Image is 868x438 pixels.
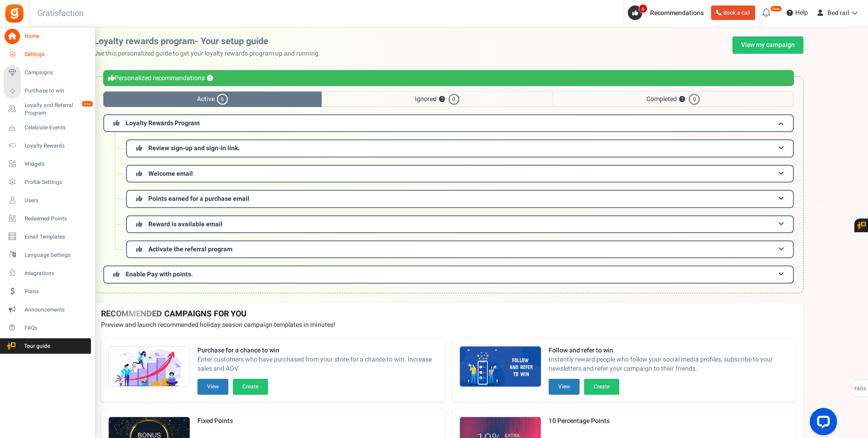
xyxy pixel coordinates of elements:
[94,36,328,46] h2: Loyalty rewards program- Your setup guide
[25,32,88,40] span: Home
[25,69,88,76] span: Campaigns
[4,211,91,226] a: Redeemed Points
[553,92,793,107] span: Completed
[25,215,88,223] span: Redeemed Points
[4,320,91,336] a: FAQs
[4,265,91,281] a: Integrations
[197,346,438,355] strong: Purchase for a chance to win
[25,124,88,132] span: Celebrate Events
[460,346,541,387] img: Recommended Campaigns
[783,5,812,20] a: Help
[732,36,803,54] a: View my campaign
[103,92,322,107] span: Active
[148,244,232,254] span: Activate the referral program
[679,97,685,102] button: ?
[711,5,755,20] a: Book a call
[101,310,796,319] h4: RECOMMENDED CAMPAIGNS FOR YOU
[549,417,619,426] strong: 10 Percentage Points
[4,3,25,24] img: Gratisfaction
[25,324,88,332] span: FAQs
[628,5,707,20] a: 6 Recommendations
[148,143,240,153] span: Review sign-up and sign-in link.
[25,142,88,150] span: Loyalty Rewards
[233,379,268,395] button: Create
[109,346,190,387] img: Recommended Campaigns
[197,417,268,426] strong: Fixed Points
[197,379,228,395] button: View
[148,194,249,204] span: Points earned for a purchase email
[4,342,68,350] span: Tour guide
[639,4,647,13] span: 6
[217,94,228,105] span: 6
[449,94,459,105] span: 0
[549,346,789,355] strong: Follow and refer to win
[549,355,789,373] span: Instantly reward people who follow your social media profiles, subscribe to your newsletters and ...
[148,169,193,178] span: Welcome email
[4,284,91,299] a: Plans
[126,118,200,128] span: Loyalty Rewards Program
[81,101,93,107] em: New
[439,97,445,102] button: ?
[854,380,866,397] span: FAQs
[25,306,88,314] span: Announcements
[4,156,91,172] a: Widgets
[4,47,91,62] a: Settings
[103,70,794,86] div: Personalized recommendations
[197,355,438,373] span: Enter customers who have purchased from your store for a chance to win. Increase sales and AOV.
[25,178,88,186] span: Profile Settings
[25,87,88,95] span: Purchase to win
[101,321,796,330] p: Preview and launch recommended holiday season campaign templates in minutes!
[549,379,580,395] button: View
[126,270,193,279] span: Enable Pay with points.
[4,174,91,190] a: Profile Settings
[25,51,88,58] span: Settings
[25,233,88,241] span: Email Templates
[4,102,91,117] a: Loyalty and Referral Program New
[25,102,91,117] span: Loyalty and Referral Program
[25,197,88,204] span: Users
[207,76,213,81] button: ?
[25,288,88,295] span: Plans
[650,8,704,18] span: Recommendations
[25,160,88,168] span: Widgets
[4,302,91,317] a: Announcements
[25,251,88,259] span: Language Settings
[689,94,700,105] span: 0
[793,8,808,17] span: Help
[770,5,782,12] em: New
[828,8,849,18] span: Bed rail
[4,120,91,135] a: Celebrate Events
[94,49,328,58] p: Use this personalized guide to get your loyalty rewards program up and running.
[4,193,91,208] a: Users
[25,270,88,277] span: Integrations
[4,247,91,263] a: Language Settings
[148,219,222,229] span: Reward is available email
[4,65,91,81] a: Campaigns
[4,229,91,244] a: Email Templates
[4,29,91,44] a: Home
[584,379,619,395] button: Create
[27,5,94,23] h3: Gratisfaction
[4,83,91,99] a: Purchase to win
[4,138,91,153] a: Loyalty Rewards
[322,92,553,107] span: Ignored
